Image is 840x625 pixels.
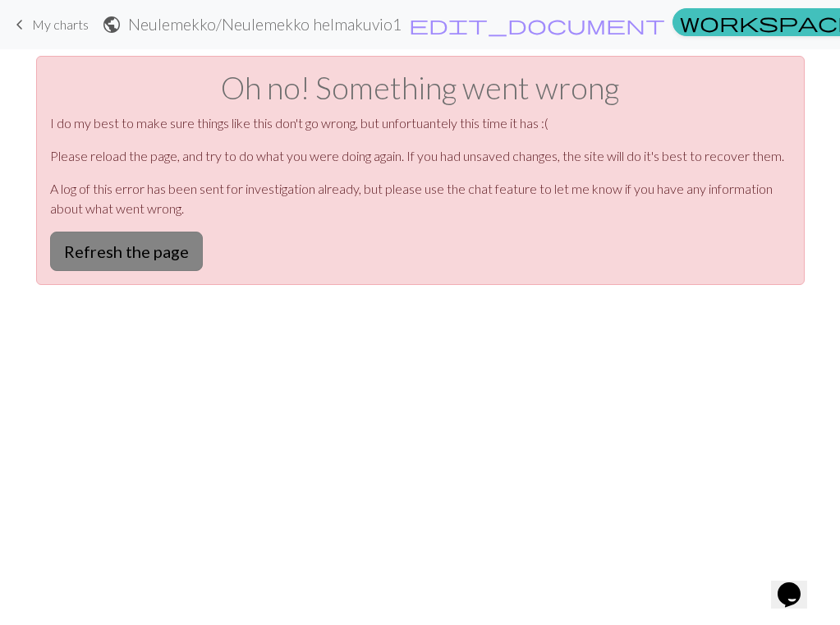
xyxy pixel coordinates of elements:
button: Refresh the page [50,232,203,271]
span: public [102,13,122,36]
p: A log of this error has been sent for investigation already, but please use the chat feature to l... [50,179,791,218]
h2: Neulemekko / Neulemekko helmakuvio1 [128,15,402,34]
span: edit_document [409,13,665,36]
h1: Oh no! Something went wrong [50,70,791,107]
span: My charts [32,16,89,32]
p: I do my best to make sure things like this don't go wrong, but unfortuantely this time it has :( [50,113,791,133]
p: Please reload the page, and try to do what you were doing again. If you had unsaved changes, the ... [50,146,791,166]
a: My charts [10,11,89,39]
span: keyboard_arrow_left [10,13,30,36]
iframe: chat widget [771,559,824,609]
